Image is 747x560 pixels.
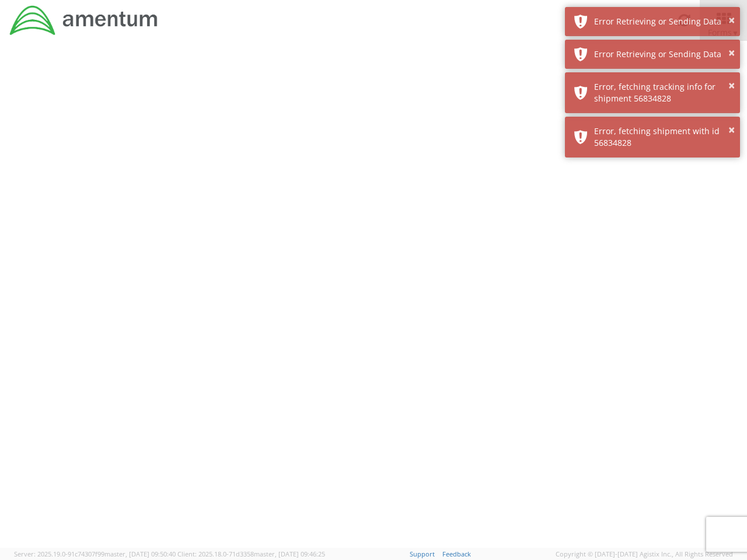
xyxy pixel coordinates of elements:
span: Server: 2025.19.0-91c74307f99 [14,549,176,558]
span: master, [DATE] 09:46:25 [254,549,325,558]
button: × [728,12,735,29]
div: Error, fetching shipment with id 56834828 [594,125,731,149]
span: Copyright © [DATE]-[DATE] Agistix Inc., All Rights Reserved [556,549,733,559]
span: master, [DATE] 09:50:40 [104,549,176,558]
div: Error, fetching tracking info for shipment 56834828 [594,81,731,104]
button: × [728,78,735,94]
div: Error Retrieving or Sending Data [594,48,731,60]
img: dyn-intl-logo-049831509241104b2a82.png [9,4,159,37]
span: Client: 2025.18.0-71d3358 [177,549,325,558]
button: × [728,122,735,139]
button: × [728,45,735,62]
a: Feedback [442,549,471,558]
div: Error Retrieving or Sending Data [594,16,731,27]
a: Support [410,549,435,558]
